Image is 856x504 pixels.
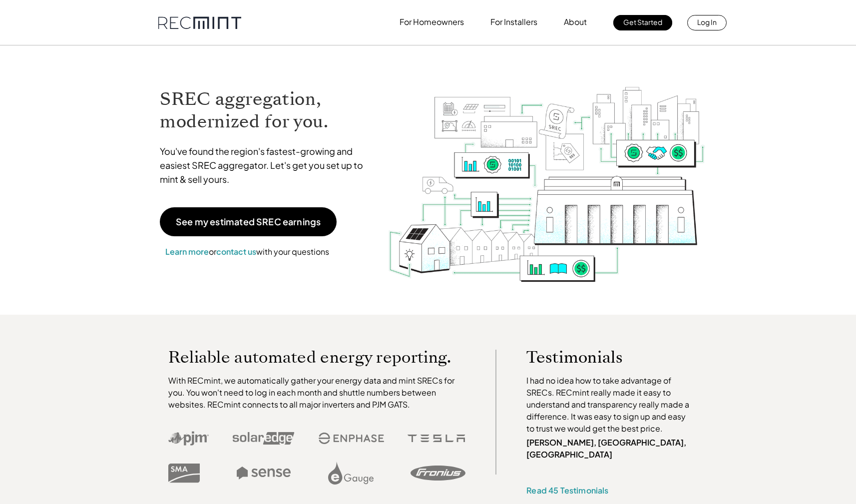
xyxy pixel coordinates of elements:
[160,144,373,186] p: You've found the region's fastest-growing and easiest SREC aggregator. Let's get you set up to mi...
[526,375,694,435] p: I had no idea how to take advantage of SRECs. RECmint really made it easy to understand and trans...
[564,15,587,29] p: About
[623,15,662,29] p: Get Started
[490,15,537,29] p: For Installers
[687,15,727,30] a: Log In
[526,485,608,496] a: Read 45 Testimonials
[526,350,675,365] p: Testimonials
[388,60,706,285] img: RECmint value cycle
[165,246,209,257] a: Learn more
[400,15,464,29] p: For Homeowners
[160,245,335,258] p: or with your questions
[160,88,373,133] h1: SREC aggregation, modernized for you.
[176,217,321,226] p: See my estimated SREC earnings
[168,350,466,365] p: Reliable automated energy reporting.
[160,207,337,236] a: See my estimated SREC earnings
[168,375,466,411] p: With RECmint, we automatically gather your energy data and mint SRECs for you. You won't need to ...
[613,15,672,30] a: Get Started
[216,246,256,257] a: contact us
[697,15,717,29] p: Log In
[526,437,694,461] p: [PERSON_NAME], [GEOGRAPHIC_DATA], [GEOGRAPHIC_DATA]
